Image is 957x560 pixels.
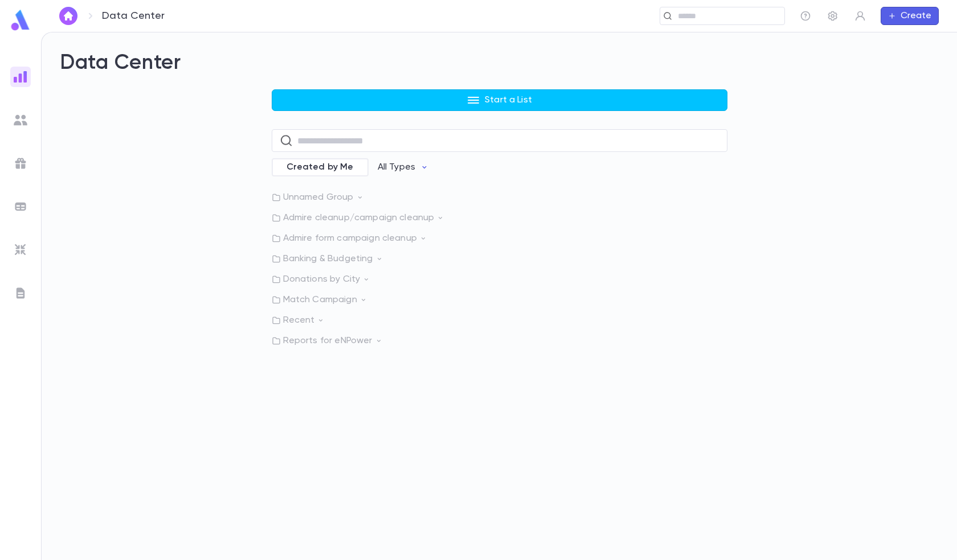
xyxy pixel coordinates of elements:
img: home_white.a664292cf8c1dea59945f0da9f25487c.svg [62,11,75,20]
p: Match Campaign [272,294,727,306]
span: Created by Me [280,162,361,173]
p: All Types [378,162,415,173]
p: Admire cleanup/campaign cleanup [272,212,727,224]
h2: Data Center [60,51,939,76]
img: batches_grey.339ca447c9d9533ef1741baa751efc33.svg [14,200,27,213]
p: Reports for eNPower [272,335,727,347]
img: letters_grey.7941b92b52307dd3b8a917253454ce1c.svg [14,286,27,300]
p: Banking & Budgeting [272,253,727,265]
p: Data Center [102,10,165,22]
p: Donations by City [272,274,727,285]
img: students_grey.60c7aba0da46da39d6d829b817ac14fc.svg [14,113,27,127]
p: Admire form campaign cleanup [272,233,727,244]
button: Start a List [272,89,727,111]
button: All Types [369,157,438,178]
div: Created by Me [272,158,369,176]
p: Unnamed Group [272,192,727,203]
button: Create [881,7,939,25]
img: logo [9,9,32,31]
p: Recent [272,315,727,326]
img: reports_gradient.dbe2566a39951672bc459a78b45e2f92.svg [14,70,27,84]
img: imports_grey.530a8a0e642e233f2baf0ef88e8c9fcb.svg [14,243,27,257]
img: campaigns_grey.99e729a5f7ee94e3726e6486bddda8f1.svg [14,157,27,170]
p: Start a List [485,94,532,106]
